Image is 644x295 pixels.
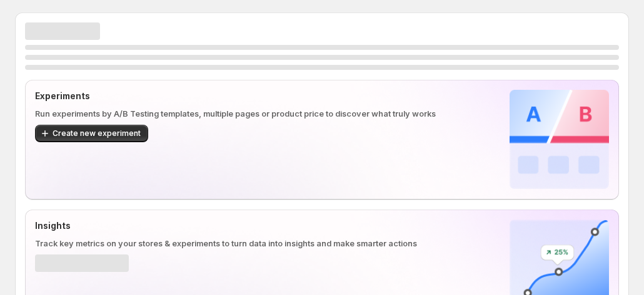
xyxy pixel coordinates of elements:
button: Create new experiment [35,125,148,142]
p: Insights [35,220,505,232]
p: Run experiments by A/B Testing templates, multiple pages or product price to discover what truly ... [35,107,505,120]
p: Experiments [35,90,505,102]
p: Track key metrics on your stores & experiments to turn data into insights and make smarter actions [35,237,505,249]
img: Experiments [510,90,609,189]
span: Create new experiment [53,128,141,138]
